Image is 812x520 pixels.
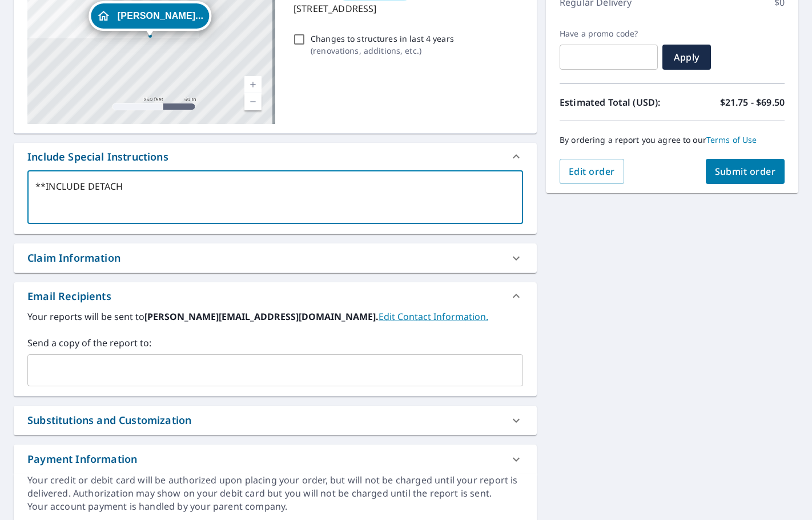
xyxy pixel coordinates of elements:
[244,93,262,110] a: Current Level 17, Zoom Out
[379,310,488,323] a: EditContactInfo
[27,474,523,500] div: Your credit or debit card will be authorized upon placing your order, but will not be charged unt...
[14,143,537,170] div: Include Special Instructions
[662,45,711,70] button: Apply
[560,159,624,184] button: Edit order
[715,165,776,178] span: Submit order
[560,95,672,109] p: Estimated Total (USD):
[89,1,211,37] div: Dropped pin, building CRAIG ENGEL, Residential property, 22973 Clairwood St Saint Clair Shores, M...
[244,76,262,93] a: Current Level 17, Zoom In
[720,95,785,109] p: $21.75 - $69.50
[569,165,615,178] span: Edit order
[14,243,537,273] div: Claim Information
[14,406,537,435] div: Substitutions and Customization
[27,149,168,165] div: Include Special Instructions
[706,134,757,145] a: Terms of Use
[560,135,785,145] p: By ordering a report you agree to our
[27,500,523,513] div: Your account payment is handled by your parent company.
[14,445,537,474] div: Payment Information
[311,45,454,57] p: ( renovations, additions, etc. )
[27,336,523,350] label: Send a copy of the report to:
[144,310,379,323] b: [PERSON_NAME][EMAIL_ADDRESS][DOMAIN_NAME].
[706,159,785,184] button: Submit order
[672,51,702,63] span: Apply
[560,29,658,39] label: Have a promo code?
[27,289,111,304] div: Email Recipients
[27,451,137,467] div: Payment Information
[294,2,518,15] p: [STREET_ADDRESS]
[35,181,515,214] textarea: **INCLUDE DETA
[27,413,191,428] div: Substitutions and Customization
[14,282,537,310] div: Email Recipients
[27,310,523,323] label: Your reports will be sent to
[118,11,203,20] span: [PERSON_NAME]...
[311,33,454,45] p: Changes to structures in last 4 years
[27,250,120,266] div: Claim Information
